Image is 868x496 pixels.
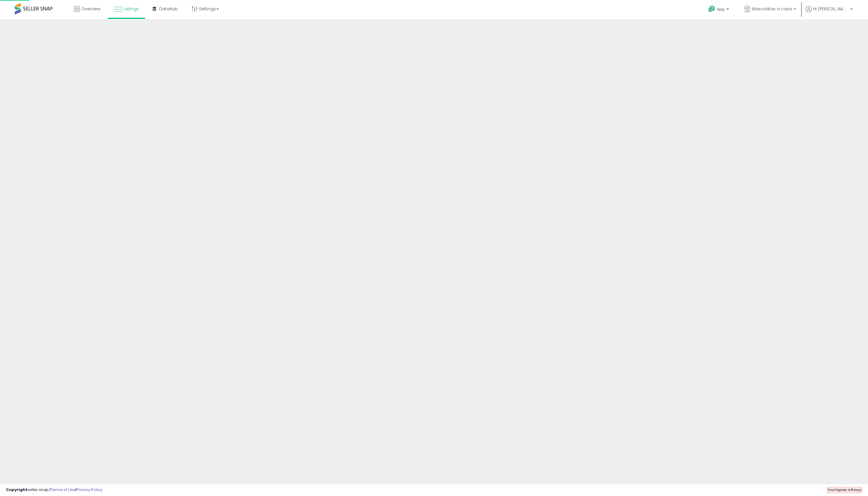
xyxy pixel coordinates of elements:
span: Listings [123,6,139,12]
span: Help [717,7,725,12]
span: Overview [81,6,100,12]
span: DataHub [159,6,178,12]
span: Hi [PERSON_NAME] [813,6,849,12]
i: Get Help [708,5,715,13]
a: Hi [PERSON_NAME] [805,6,853,19]
a: Help [704,1,735,19]
span: Mascotitas a casa [752,6,792,12]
